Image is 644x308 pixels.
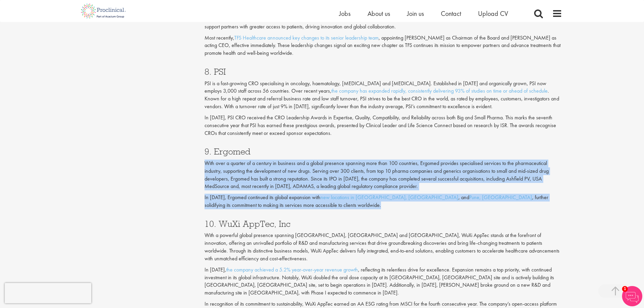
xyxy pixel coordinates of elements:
a: Jobs [339,9,351,18]
a: the company achieved a 5.2% year-over-year revenue growth [226,266,358,273]
p: In [DATE], Ergomed continued its global expansion with , and , further solidifying its commitment... [205,194,562,209]
p: In [DATE], , reflecting its relentless drive for excellence. Expansion remains a top priority, wi... [205,266,562,297]
a: Contact [441,9,461,18]
h3: 8. PSI [205,67,562,76]
iframe: reCAPTCHA [5,283,91,303]
h3: 10. WuXi AppTec, Inc [205,219,562,228]
a: Pune, [GEOGRAPHIC_DATA] [469,194,532,201]
a: Upload CV [478,9,508,18]
p: With over a quarter of a century in business and a global presence spanning more than 100 countri... [205,160,562,190]
h3: 9. Ergomed [205,147,562,156]
p: In [DATE], PSI CRO received the CRO Leadership Awards in Expertise, Quality, Compatibility, and R... [205,114,562,137]
a: new locations in [GEOGRAPHIC_DATA], [GEOGRAPHIC_DATA] [320,194,458,201]
a: About us [367,9,390,18]
p: PSI is a fast-growing CRO specialising in oncology, haematology, [MEDICAL_DATA] and [MEDICAL_DATA... [205,80,562,111]
img: Chatbot [622,286,642,306]
p: Most recently, , appointing [PERSON_NAME] as Chairman of the Board and [PERSON_NAME] as acting CE... [205,34,562,57]
a: TFS Healthcare announced key changes to its senior leadership team [234,34,379,41]
a: the company has expanded rapidly, consistently delivering 93% of studies on time or ahead of sche... [331,87,548,94]
span: 1 [622,286,628,292]
p: With a powerful global presence spanning [GEOGRAPHIC_DATA], [GEOGRAPHIC_DATA] and [GEOGRAPHIC_DAT... [205,232,562,262]
a: Join us [407,9,424,18]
